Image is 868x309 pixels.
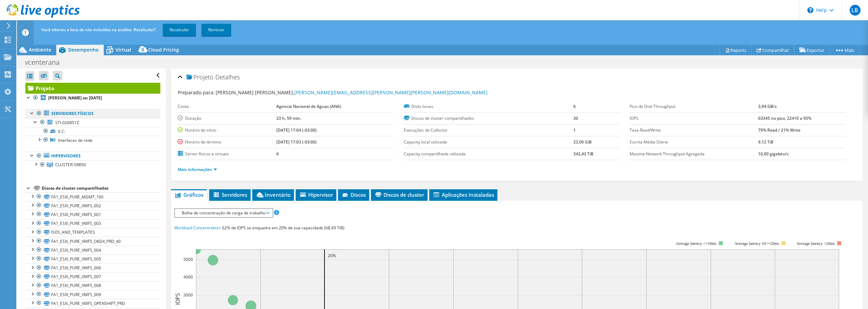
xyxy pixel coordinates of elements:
b: 6 [573,103,576,109]
span: 62% de IOPS se enquadra em 20% de sua capacidade (68,49 TiB) [222,225,344,231]
span: Projeto [186,74,214,81]
label: Maxima Network Throughput Agregada [630,151,758,157]
a: FA1_ESXI_PURE_VMFS_007 [25,272,160,281]
svg: \n [807,7,813,13]
label: Server físicos e virtuais [178,151,276,157]
label: Horário de início [178,127,276,134]
label: Capacity compartilhada utilizada [404,151,573,157]
a: Reports [719,45,752,55]
a: ISOS_AND_TEMPLATES [25,228,160,237]
label: Horário de término [178,139,276,146]
a: FA1_ESXI_PURE_VMFS_002 [25,201,160,210]
b: [DATE] 17:03 (-03:00) [276,139,317,145]
label: IOPS [630,115,758,122]
b: 342,43 TiB [573,151,593,157]
a: Interfaces de rede [25,136,160,144]
span: Cloud Pricing [148,46,179,53]
tspan: Average latency 10<=20ms [734,241,779,246]
label: Escrita Média Diária [630,139,758,146]
a: FA1_ESXI_PURE_VMFS_008 [25,281,160,290]
span: Aplicações Instaladas [433,191,494,198]
label: Preparado para: [178,89,215,96]
label: Duração [178,115,276,122]
span: Desempenho [68,46,99,53]
a: FA1_ESXI_PURE_VMFS_001 [25,210,160,219]
a: FA1_ESXI_PURE_VMFS_004 [25,246,160,254]
a: [PERSON_NAME][EMAIL_ADDRESS][PERSON_NAME][PERSON_NAME][DOMAIN_NAME] [294,89,488,96]
h1: vcenterana [22,59,70,66]
b: 79% Read / 21% Write [758,127,801,133]
label: Taxa Read/Write [630,127,758,134]
a: Recalcular [163,24,196,36]
label: Capacity local utilizada [404,139,573,146]
b: 9,12 TiB [758,139,773,145]
label: Discos de cluster compartilhados [404,115,573,122]
b: Agencia Nacional de Aguas (ANA) [276,103,341,109]
a: FA1_ESXi_PURE_VMFS_OKD4_PRD_40 [25,237,160,246]
a: FA1_ESXI_PURE_VMFS_003 [25,219,160,228]
span: [PERSON_NAME] [PERSON_NAME], [216,89,488,96]
a: Exportar [794,45,830,55]
span: Ambiente [29,46,51,53]
b: [DATE] 17:04 (-03:00) [276,127,317,133]
text: 4000 [183,274,193,280]
span: CLUSTER-SR850 [55,162,86,168]
a: [PERSON_NAME] on [DATE] [25,94,160,102]
span: Virtual [116,46,131,53]
span: Inventário [256,191,291,198]
tspan: Average latency <=10ms [676,241,716,246]
a: FA1_ESXI_PURE_VMFS_005 [25,254,160,263]
a: Compartilhar [751,45,794,55]
a: Hipervisores [25,152,160,160]
b: 10,00 gigabits/s [758,151,789,157]
text: IOPS [174,293,181,305]
b: [PERSON_NAME] on [DATE] [48,95,102,101]
b: 30 [573,115,578,121]
label: Execuções de Collector [404,127,573,134]
span: Gráficos [174,191,203,198]
label: Disks locais [404,103,573,110]
span: Workload Concentration: [174,225,221,231]
text: 5000 [183,256,193,262]
span: Você alterou a lista de nós incluídos na análise. Recalcular? [41,27,156,33]
span: Bolha de concentração de carga de trabalho [178,209,269,217]
b: 3,94 GB/s [758,103,777,109]
span: Servidores [213,191,247,198]
a: FA1_ESXI_PURE_VMFS_006 [25,264,160,272]
b: 6 [276,151,279,157]
label: Pico de Disk Throughput [630,103,758,110]
a: Projeto [25,83,160,94]
span: Discos [341,191,366,198]
a: STI-026851Z [25,118,160,127]
b: 63345 no pico, 22410 a 95% [758,115,811,121]
text: Average latency >20ms [796,241,835,246]
text: 3000 [183,292,193,298]
a: Reiniciar [201,24,231,36]
a: FA1_ESXI_PURE_VMFS_009 [25,290,160,299]
text: 20% [328,253,336,258]
b: 23 h, 59 min. [276,115,301,121]
label: Conta [178,103,276,110]
span: Detalhes [215,73,240,81]
a: CLUSTER-SR850 [25,160,160,169]
span: LB [850,5,861,16]
span: STI-026851Z [55,120,79,125]
a: FA1_ESXI_PURE_MGMT_100 [25,192,160,201]
a: Mais [829,45,860,55]
a: Mais informações [178,167,217,172]
div: Discos de cluster compartilhados [42,184,160,192]
span: Hipervisor [299,191,333,198]
b: 1 [573,127,576,133]
a: Servidores físicos [25,109,160,118]
a: FA1_ESXi_PURE_VMFS_OPENSHIFT_PRD [25,299,160,308]
span: Discos de cluster [374,191,424,198]
b: 23,00 GiB [573,139,592,145]
a: 0 C: [25,127,160,136]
